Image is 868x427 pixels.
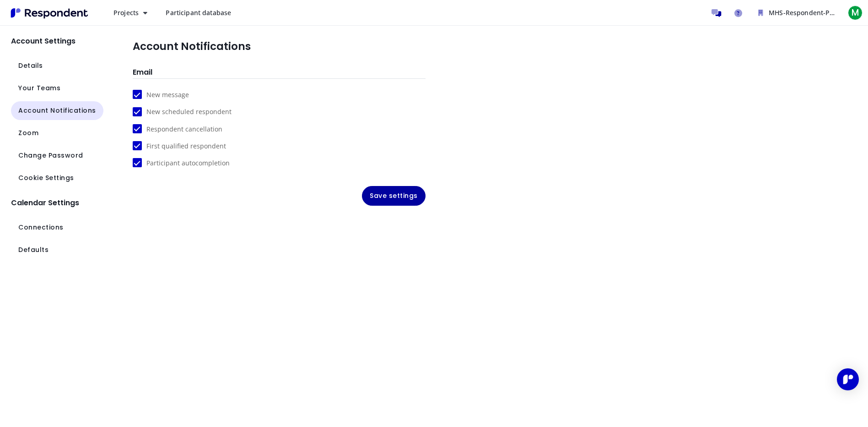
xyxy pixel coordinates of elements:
div: Respondent cancellation [146,125,222,134]
button: Navigate to Your Teams [11,79,103,98]
span: Zoom [18,128,38,138]
span: Projects [113,8,139,17]
md-checkbox: Participant autocompletion [133,158,230,168]
button: Save settings [362,186,426,206]
md-checkbox: First qualified respondent [133,141,226,151]
md-checkbox: New scheduled respondent [133,107,232,116]
div: Open Intercom Messenger [837,368,859,390]
span: Details [18,61,43,71]
md-checkbox: New message [133,90,189,99]
span: Account Notifications [18,106,96,115]
img: Respondent [7,5,92,21]
button: Navigate to Connections [11,218,103,237]
span: Save settings [370,191,418,201]
button: MHS-Respondent-Participant Team [751,5,842,21]
div: First qualified respondent [146,142,226,151]
span: Connections [18,223,64,232]
h2: Calendar Settings [11,198,103,207]
span: Change Password [18,151,83,160]
a: Message participants [707,4,725,22]
div: New scheduled respondent [146,107,232,116]
button: Navigate to Change Password [11,146,103,165]
div: Participant autocompletion [146,159,230,168]
span: M [848,5,863,20]
span: Cookie Settings [18,173,74,183]
h2: Account Settings [11,37,103,45]
button: Navigate to Zoom [11,124,103,142]
button: Projects [106,5,155,21]
span: Your Teams [18,83,60,93]
span: Participant database [166,8,231,17]
a: Participant database [158,5,238,21]
button: Navigate to Account Notifications [11,101,103,120]
a: Help and support [729,4,747,22]
h1: Account Notifications [133,40,251,53]
div: New message [146,90,189,99]
h2: Email [133,68,426,79]
button: Navigate to Cookie Settings [11,169,103,187]
span: Defaults [18,245,49,255]
md-checkbox: Respondent cancellation [133,124,222,133]
button: Navigate to Defaults [11,241,103,259]
button: M [846,5,864,21]
button: Navigate to Details [11,56,103,75]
